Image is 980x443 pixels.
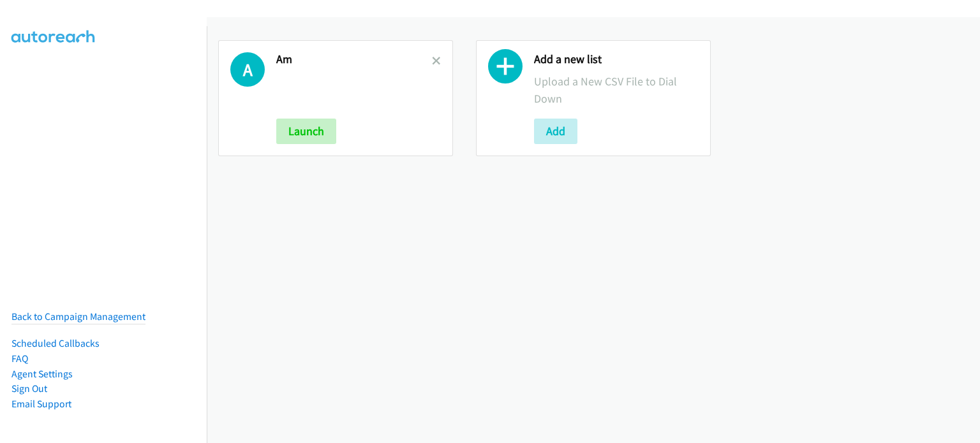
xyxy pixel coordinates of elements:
[11,310,145,323] a: Back to Campaign Management
[11,398,71,410] a: Email Support
[230,52,265,87] h1: A
[534,73,699,107] p: Upload a New CSV File to Dial Down
[276,119,336,144] button: Launch
[276,52,432,67] h2: Am
[11,368,73,380] a: Agent Settings
[11,337,100,349] a: Scheduled Callbacks
[534,52,699,67] h2: Add a new list
[11,352,28,365] a: FAQ
[534,119,577,144] button: Add
[11,382,47,395] a: Sign Out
